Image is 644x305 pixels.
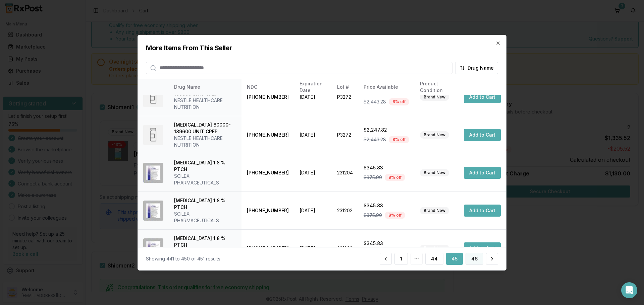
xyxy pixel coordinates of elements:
[389,136,409,143] div: 8 % off
[294,116,332,154] td: [DATE]
[174,159,236,173] div: [MEDICAL_DATA] 1.8 % PTCH
[364,174,382,181] span: $375.90
[143,238,163,258] img: ZTlido 1.8 % PTCH
[241,116,294,154] td: [PHONE_NUMBER]
[146,43,498,52] h2: More Items From This Seller
[364,212,382,219] span: $375.90
[364,127,409,133] div: $2,247.82
[464,129,501,141] button: Add to Cart
[174,197,236,211] div: [MEDICAL_DATA] 1.8 % PTCH
[332,78,358,116] td: P3272
[332,192,358,229] td: 231202
[364,136,386,143] span: $2,443.28
[169,79,241,95] th: Drug Name
[464,242,501,254] button: Add to Cart
[420,207,449,214] div: Brand New
[455,62,498,74] button: Drug Name
[364,89,409,95] div: $2,247.82
[332,229,358,267] td: 231202
[464,91,501,103] button: Add to Cart
[385,174,405,181] div: 8 % off
[332,154,358,192] td: 231204
[241,154,294,192] td: [PHONE_NUMBER]
[294,192,332,229] td: [DATE]
[174,97,236,110] div: NESTLE HEALTHCARE NUTRITION
[364,98,386,105] span: $2,443.28
[425,253,443,265] button: 44
[364,164,409,171] div: $345.83
[466,253,483,265] button: 46
[364,202,409,209] div: $345.83
[420,245,449,252] div: Brand New
[174,135,236,148] div: NESTLE HEALTHCARE NUTRITION
[415,79,459,95] th: Product Condition
[332,79,358,95] th: Lot #
[464,205,501,217] button: Add to Cart
[394,253,408,265] button: 1
[446,253,463,265] button: 45
[364,240,409,247] div: $345.83
[241,229,294,267] td: [PHONE_NUMBER]
[241,192,294,229] td: [PHONE_NUMBER]
[420,169,449,176] div: Brand New
[332,116,358,154] td: P3272
[294,229,332,267] td: [DATE]
[294,79,332,95] th: Expiration Date
[294,78,332,116] td: [DATE]
[143,201,163,221] img: ZTlido 1.8 % PTCH
[241,79,294,95] th: NDC
[468,64,494,71] span: Drug Name
[420,93,449,101] div: Brand New
[385,212,405,219] div: 8 % off
[143,163,163,183] img: ZTlido 1.8 % PTCH
[358,79,415,95] th: Price Available
[389,98,409,105] div: 8 % off
[146,255,220,262] div: Showing 441 to 450 of 451 results
[174,235,236,248] div: [MEDICAL_DATA] 1.8 % PTCH
[420,131,449,139] div: Brand New
[174,173,236,186] div: SCILEX PHARMACEUTICALS
[464,167,501,179] button: Add to Cart
[143,87,163,107] img: Zenpep 60000-189600 UNIT CPEP
[174,211,236,224] div: SCILEX PHARMACEUTICALS
[143,125,163,145] img: Zenpep 60000-189600 UNIT CPEP
[241,78,294,116] td: [PHONE_NUMBER]
[294,154,332,192] td: [DATE]
[174,122,236,135] div: [MEDICAL_DATA] 60000-189600 UNIT CPEP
